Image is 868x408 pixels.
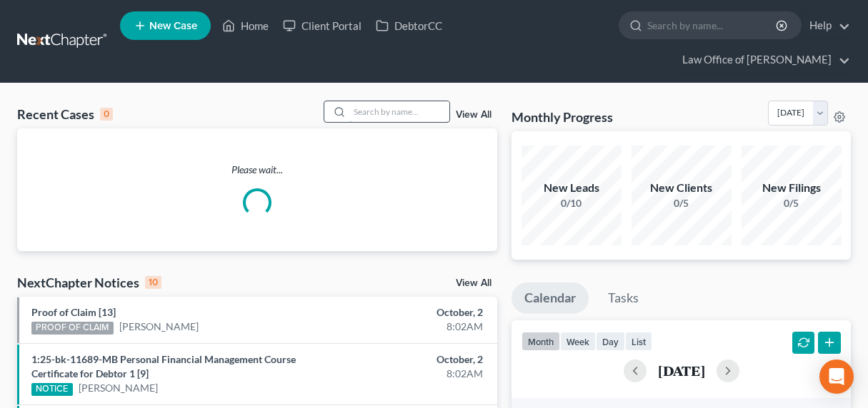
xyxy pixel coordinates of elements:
[522,196,622,210] div: 0/10
[456,278,492,288] a: View All
[17,106,113,123] div: Recent Cases
[632,196,732,210] div: 0/5
[31,383,73,396] div: NOTICE
[215,13,276,39] a: Home
[647,12,778,39] input: Search by name...
[31,322,114,335] div: PROOF OF CLAIM
[119,320,199,334] a: [PERSON_NAME]
[819,359,854,394] div: Open Intercom Messenger
[742,180,842,196] div: New Filings
[31,306,116,318] a: Proof of Claim [13]
[342,320,483,334] div: 8:02AM
[149,21,197,31] span: New Case
[522,180,622,196] div: New Leads
[342,305,483,320] div: October, 2
[31,353,296,379] a: 1:25-bk-11689-MB Personal Financial Management Course Certificate for Debtor 1 [9]
[17,274,161,291] div: NextChapter Notices
[342,367,483,381] div: 8:02AM
[17,163,497,177] p: Please wait...
[145,276,161,289] div: 10
[342,352,483,367] div: October, 2
[512,108,613,126] h3: Monthly Progress
[802,13,850,39] a: Help
[560,332,596,351] button: week
[596,332,625,351] button: day
[625,332,652,351] button: list
[512,282,589,314] a: Calendar
[456,110,492,120] a: View All
[100,108,113,121] div: 0
[595,282,652,314] a: Tasks
[276,13,369,39] a: Client Portal
[675,47,850,73] a: Law Office of [PERSON_NAME]
[658,363,705,378] h2: [DATE]
[522,332,560,351] button: month
[632,180,732,196] div: New Clients
[349,101,449,122] input: Search by name...
[369,13,449,39] a: DebtorCC
[79,381,158,395] a: [PERSON_NAME]
[742,196,842,210] div: 0/5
